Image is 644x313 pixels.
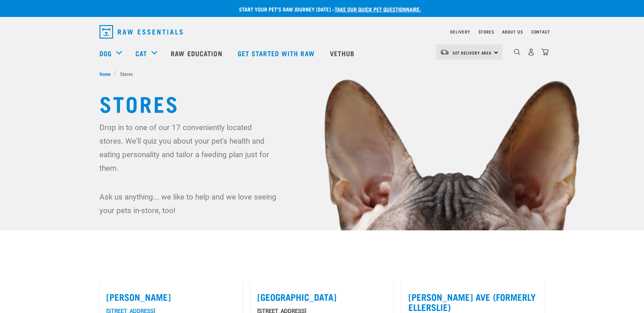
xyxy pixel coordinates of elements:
a: Delivery [450,30,470,33]
p: Ask us anything... we like to help and we love seeing your pets in-store, too! [99,190,278,217]
label: [PERSON_NAME] Ave (Formerly Ellerslie) [408,292,538,312]
p: Drop in to one of our 17 conveniently located stores. We'll quiz you about your pet's health and ... [99,121,278,175]
h1: Stores [99,91,545,115]
a: Contact [531,30,550,33]
nav: breadcrumbs [99,70,545,77]
a: Dog [99,48,112,58]
img: van-moving.png [440,49,449,55]
img: user.png [528,48,535,56]
span: Set Delivery Area [453,51,492,54]
a: About Us [502,30,523,33]
img: Raw Essentials Logo [99,25,183,39]
img: home-icon@2x.png [541,48,549,56]
span: Home [99,70,111,77]
a: Get started with Raw [231,40,323,67]
a: Home [99,70,114,77]
a: Cat [135,48,147,58]
a: Raw Education [164,40,231,67]
img: home-icon-1@2x.png [514,49,520,55]
nav: dropdown navigation [94,22,550,41]
label: [GEOGRAPHIC_DATA] [257,292,387,302]
label: [PERSON_NAME] [106,292,236,302]
a: take our quick pet questionnaire. [335,7,421,11]
a: Stores [478,30,494,33]
a: Vethub [323,40,363,67]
